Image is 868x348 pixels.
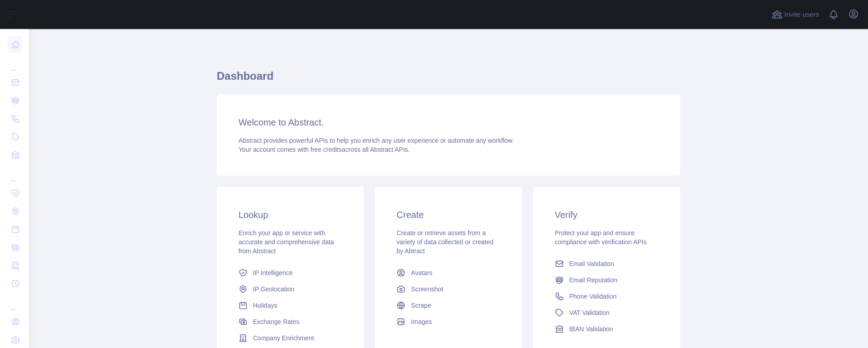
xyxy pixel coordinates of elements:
[555,229,647,246] span: Protect your app and ensure compliance with verification APIs
[235,265,346,281] a: IP Intelligence
[411,268,432,277] span: Avatars
[310,146,342,153] span: free credits
[253,333,314,343] span: Company Enrichment
[555,208,658,221] h3: Verify
[253,268,293,277] span: IP Intelligence
[217,69,680,91] h1: Dashboard
[569,259,614,268] span: Email Validation
[551,304,662,321] a: VAT Validation
[235,297,346,314] a: Holidays
[235,281,346,297] a: IP Geolocation
[235,330,346,346] a: Company Enrichment
[238,116,658,129] h3: Welcome to Abstract.
[393,314,504,330] a: Images
[238,146,410,153] span: Your account comes with across all Abstract APIs.
[238,229,334,255] span: Enrich your app or service with accurate and comprehensive data from Abstract
[784,10,819,20] span: Invite users
[253,317,300,326] span: Exchange Rates
[551,321,662,337] a: IBAN Validation
[393,265,504,281] a: Avatars
[7,165,22,183] div: ...
[411,317,432,326] span: Images
[551,272,662,288] a: Email Reputation
[551,256,662,272] a: Email Validation
[238,137,514,144] span: Abstract provides powerful APIs to help you enrich any user experience or automate any workflow.
[411,301,431,310] span: Scrape
[770,7,821,22] button: Invite users
[569,324,613,333] span: IBAN Validation
[569,292,617,301] span: Phone Validation
[7,54,22,72] div: ...
[235,314,346,330] a: Exchange Rates
[569,308,610,317] span: VAT Validation
[7,294,22,312] div: ...
[411,285,443,294] span: Screenshot
[253,285,295,294] span: IP Geolocation
[238,208,342,221] h3: Lookup
[396,208,500,221] h3: Create
[396,229,493,255] span: Create or retrieve assets from a variety of data collected or created by Abtract
[393,297,504,314] a: Scrape
[551,288,662,304] a: Phone Validation
[253,301,277,310] span: Holidays
[393,281,504,297] a: Screenshot
[569,275,618,285] span: Email Reputation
